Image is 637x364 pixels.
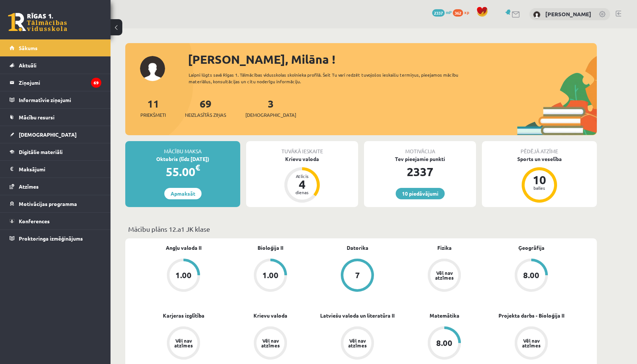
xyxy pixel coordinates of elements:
span: Aktuāli [19,62,36,69]
a: 10 piedāvājumi [396,188,445,199]
div: 55.00 [125,163,240,181]
div: Laipni lūgts savā Rīgas 1. Tālmācības vidusskolas skolnieka profilā. Šeit Tu vari redzēt tuvojošo... [189,71,472,85]
div: 8.00 [436,339,452,347]
span: Konferences [19,218,50,224]
a: 7 [314,259,401,293]
legend: Ziņojumi [19,74,101,91]
div: Atlicis [291,174,313,178]
div: Vēl nav atzīmes [260,338,281,348]
span: Digitālie materiāli [19,148,63,155]
i: 69 [91,78,101,88]
span: Neizlasītās ziņas [185,111,226,119]
a: Atzīmes [10,178,101,195]
a: Vēl nav atzīmes [488,326,575,361]
div: Krievu valoda [246,155,358,163]
span: € [195,162,200,173]
div: 10 [528,174,550,186]
div: balles [528,186,550,190]
div: Oktobris (līdz [DATE]) [125,155,240,163]
a: Aktuāli [10,57,101,74]
a: Apmaksāt [164,188,202,199]
span: Atzīmes [19,183,39,190]
a: 2337 mP [432,9,452,15]
a: Matemātika [430,312,459,319]
a: Motivācijas programma [10,195,101,212]
div: Pēdējā atzīme [482,141,597,155]
div: Tev pieejamie punkti [364,155,476,163]
div: 4 [291,178,313,190]
div: 7 [355,271,360,279]
a: Ģeogrāfija [518,244,545,252]
div: 8.00 [523,271,539,279]
a: Maksājumi [10,161,101,178]
a: 11Priekšmeti [140,97,166,119]
legend: Maksājumi [19,161,101,178]
span: 2337 [432,9,445,17]
div: dienas [291,190,313,195]
a: 8.00 [401,326,488,361]
a: Krievu valoda [253,312,287,319]
a: Datorika [347,244,368,252]
a: Konferences [10,213,101,230]
a: 1.00 [227,259,314,293]
span: Proktoringa izmēģinājums [19,235,83,242]
div: 2337 [364,163,476,181]
a: 362 xp [453,9,473,15]
a: Vēl nav atzīmes [401,259,488,293]
a: Fizika [437,244,452,252]
div: 1.00 [175,271,192,279]
span: Sākums [19,45,38,51]
a: Mācību resursi [10,109,101,126]
span: [DEMOGRAPHIC_DATA] [19,131,77,138]
a: Ziņojumi69 [10,74,101,91]
a: [PERSON_NAME] [545,10,591,18]
div: Tuvākā ieskaite [246,141,358,155]
div: 1.00 [262,271,279,279]
a: 1.00 [140,259,227,293]
legend: Informatīvie ziņojumi [19,91,101,108]
a: Bioloģija II [258,244,283,252]
a: Rīgas 1. Tālmācības vidusskola [8,13,67,31]
a: Sports un veselība 10 balles [482,155,597,204]
a: Sākums [10,39,101,56]
a: [DEMOGRAPHIC_DATA] [10,126,101,143]
div: Motivācija [364,141,476,155]
div: Sports un veselība [482,155,597,163]
a: Karjeras izglītība [163,312,204,319]
div: Vēl nav atzīmes [347,338,368,348]
div: Vēl nav atzīmes [434,270,455,280]
a: Latviešu valoda un literatūra II [320,312,395,319]
a: Projekta darbs - Bioloģija II [498,312,564,319]
a: Angļu valoda II [166,244,202,252]
div: Mācību maksa [125,141,240,155]
div: [PERSON_NAME], Milāna ! [188,50,597,68]
span: mP [446,9,452,15]
a: Informatīvie ziņojumi [10,91,101,108]
a: 3[DEMOGRAPHIC_DATA] [245,97,296,119]
span: Priekšmeti [140,111,166,119]
a: Proktoringa izmēģinājums [10,230,101,247]
span: Motivācijas programma [19,200,77,207]
a: 69Neizlasītās ziņas [185,97,226,119]
img: Milāna Kļaviņa [533,11,540,18]
div: Vēl nav atzīmes [173,338,194,348]
span: 362 [453,9,463,17]
p: Mācību plāns 12.a1 JK klase [128,224,594,234]
div: Vēl nav atzīmes [521,338,542,348]
a: 8.00 [488,259,575,293]
a: Vēl nav atzīmes [227,326,314,361]
span: Mācību resursi [19,114,55,120]
span: xp [464,9,469,15]
a: Vēl nav atzīmes [314,326,401,361]
span: [DEMOGRAPHIC_DATA] [245,111,296,119]
a: Vēl nav atzīmes [140,326,227,361]
a: Digitālie materiāli [10,143,101,160]
a: Krievu valoda Atlicis 4 dienas [246,155,358,204]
